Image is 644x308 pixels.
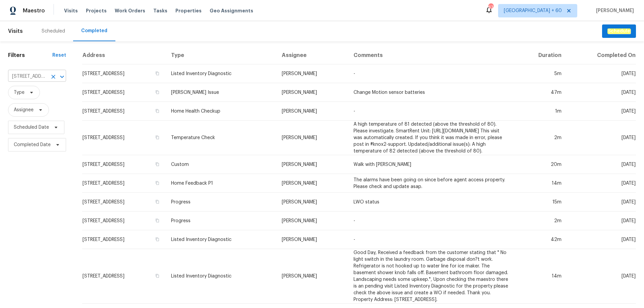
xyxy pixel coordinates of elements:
span: Geo Assignments [210,7,253,14]
td: [STREET_ADDRESS] [82,249,166,304]
td: Home Feedback P1 [166,174,276,193]
td: 2m [514,121,567,155]
button: Copy Address [154,161,160,167]
td: [STREET_ADDRESS] [82,174,166,193]
span: Projects [86,7,107,14]
td: Walk with [PERSON_NAME] [348,155,514,174]
th: Assignee [276,47,348,64]
div: Reset [52,52,66,59]
h1: Filters [8,52,52,59]
button: Copy Address [154,108,160,114]
td: [PERSON_NAME] [276,174,348,193]
td: Good Day, Received a feedback from the customer stating that " No light switch in the laundry roo... [348,249,514,304]
div: Completed [81,27,107,34]
button: Schedule [602,24,636,38]
td: 14m [514,174,567,193]
th: Address [82,47,166,64]
td: - [348,211,514,230]
td: [STREET_ADDRESS] [82,64,166,83]
span: [GEOGRAPHIC_DATA] + 60 [504,7,562,14]
button: Copy Address [154,199,160,205]
td: [STREET_ADDRESS] [82,121,166,155]
button: Copy Address [154,89,160,95]
div: 674 [488,4,493,11]
td: [DATE] [567,121,636,155]
td: [STREET_ADDRESS] [82,102,166,121]
button: Copy Address [154,236,160,242]
td: 2m [514,211,567,230]
button: Copy Address [154,273,160,279]
span: Maestro [23,7,45,14]
span: Completed Date [14,141,51,148]
td: 47m [514,83,567,102]
div: Scheduled [42,28,65,35]
span: Visits [64,7,78,14]
button: Open [57,72,67,81]
td: [DATE] [567,211,636,230]
td: 5m [514,64,567,83]
td: Change Motion sensor batteries [348,83,514,102]
td: [PERSON_NAME] [276,193,348,211]
td: Temperature Check [166,121,276,155]
em: Schedule [607,28,631,34]
td: - [348,64,514,83]
td: [DATE] [567,193,636,211]
td: 20m [514,155,567,174]
span: Scheduled Date [14,124,49,131]
span: Tasks [153,8,167,13]
td: [STREET_ADDRESS] [82,230,166,249]
th: Comments [348,47,514,64]
td: [PERSON_NAME] [276,121,348,155]
td: [DATE] [567,64,636,83]
td: [DATE] [567,174,636,193]
td: [STREET_ADDRESS] [82,155,166,174]
span: Visits [8,24,23,39]
button: Copy Address [154,218,160,224]
td: [PERSON_NAME] [276,83,348,102]
td: The alarms have been going on since before agent access property. Please check and update asap. [348,174,514,193]
td: [STREET_ADDRESS] [82,193,166,211]
span: Assignee [14,107,34,113]
td: Listed Inventory Diagnostic [166,230,276,249]
td: [DATE] [567,249,636,304]
td: 14m [514,249,567,304]
td: [DATE] [567,155,636,174]
td: A high temperature of 81 detected (above the threshold of 80). Please investigate. SmartRent Unit... [348,121,514,155]
td: [DATE] [567,102,636,121]
td: Custom [166,155,276,174]
td: Listed Inventory Diagnostic [166,249,276,304]
td: [PERSON_NAME] [276,102,348,121]
td: 42m [514,230,567,249]
button: Clear [49,72,58,81]
td: Home Health Checkup [166,102,276,121]
span: Properties [175,7,202,14]
td: Progress [166,193,276,211]
td: [DATE] [567,83,636,102]
td: LWO status [348,193,514,211]
th: Type [166,47,276,64]
span: Work Orders [115,7,145,14]
td: [PERSON_NAME] [276,155,348,174]
td: - [348,102,514,121]
td: [PERSON_NAME] [276,230,348,249]
td: 1m [514,102,567,121]
button: Copy Address [154,180,160,186]
td: [PERSON_NAME] [276,249,348,304]
span: Type [14,89,24,96]
td: [STREET_ADDRESS] [82,83,166,102]
td: [PERSON_NAME] [276,211,348,230]
button: Copy Address [154,70,160,76]
input: Search for an address... [8,71,47,82]
td: [PERSON_NAME] [276,64,348,83]
td: [STREET_ADDRESS] [82,211,166,230]
th: Completed On [567,47,636,64]
span: [PERSON_NAME] [593,7,634,14]
td: Progress [166,211,276,230]
button: Copy Address [154,134,160,140]
td: Listed Inventory Diagnostic [166,64,276,83]
td: 15m [514,193,567,211]
td: [DATE] [567,230,636,249]
td: [PERSON_NAME] Issue [166,83,276,102]
td: - [348,230,514,249]
th: Duration [514,47,567,64]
